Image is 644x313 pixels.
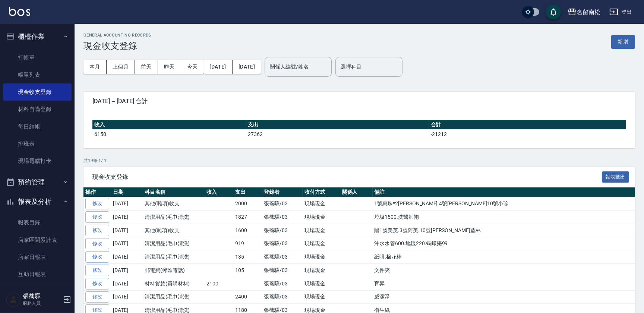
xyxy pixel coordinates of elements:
[158,60,181,74] button: 昨天
[246,129,429,139] td: 27362
[111,277,143,290] td: [DATE]
[303,224,340,237] td: 現場現金
[111,187,143,197] th: 日期
[3,49,72,66] a: 打帳單
[546,4,561,19] button: save
[92,120,246,130] th: 收入
[3,173,72,192] button: 預約管理
[3,266,72,283] a: 互助日報表
[143,187,205,197] th: 科目名稱
[143,211,205,224] td: 清潔用品(毛巾清洗)
[233,224,262,237] td: 1600
[373,197,635,211] td: 1號惠珠*2[PERSON_NAME].4號[PERSON_NAME]10號小珍
[135,60,158,74] button: 前天
[3,66,72,83] a: 帳單列表
[205,187,234,197] th: 收入
[143,264,205,277] td: 郵電費(郵匯電話)
[92,129,246,139] td: 6150
[262,197,303,211] td: 張蕎驛/03
[143,197,205,211] td: 其他(雜項)收支
[233,237,262,250] td: 919
[92,98,626,105] span: [DATE] ~ [DATE] 合計
[6,292,21,307] img: Person
[83,41,151,51] h3: 現金收支登錄
[373,250,635,264] td: 紙唄.棉花棒
[111,211,143,224] td: [DATE]
[602,171,629,183] button: 報表匯出
[3,101,72,118] a: 材料自購登錄
[143,250,205,264] td: 清潔用品(毛巾清洗)
[602,173,629,180] a: 報表匯出
[429,129,626,139] td: -21212
[107,60,135,74] button: 上個月
[373,211,635,224] td: 垃圾1500.洗醫師袍
[23,293,61,300] h5: 張蕎驛
[3,283,72,300] a: 互助排行榜
[111,264,143,277] td: [DATE]
[3,192,72,211] button: 報表及分析
[303,211,340,224] td: 現場現金
[429,120,626,130] th: 合計
[205,277,234,290] td: 2100
[143,277,205,290] td: 材料貨款(員購材料)
[233,187,262,197] th: 支出
[262,264,303,277] td: 張蕎驛/03
[233,60,261,74] button: [DATE]
[3,27,72,46] button: 櫃檯作業
[23,300,61,307] p: 服務人員
[233,264,262,277] td: 105
[3,118,72,135] a: 每日結帳
[111,290,143,304] td: [DATE]
[373,237,635,250] td: 沖水水管600.地毯220.螞蟻樂99
[303,264,340,277] td: 現場現金
[83,33,151,38] h2: GENERAL ACCOUNTING RECORDS
[3,152,72,170] a: 現場電腦打卡
[3,83,72,101] a: 現金收支登錄
[262,250,303,264] td: 張蕎驛/03
[246,120,429,130] th: 支出
[262,277,303,290] td: 張蕎驛/03
[3,231,72,249] a: 店家區間累計表
[233,250,262,264] td: 135
[303,187,340,197] th: 收付方式
[143,237,205,250] td: 清潔用品(毛巾清洗)
[565,4,603,20] button: 名留南松
[303,290,340,304] td: 現場現金
[262,290,303,304] td: 張蕎驛/03
[143,224,205,237] td: 其他(雜項)收支
[85,198,109,209] a: 修改
[373,290,635,304] td: 威潔淨
[85,251,109,263] a: 修改
[3,249,72,266] a: 店家日報表
[233,211,262,224] td: 1827
[181,60,204,74] button: 今天
[262,187,303,197] th: 登錄者
[577,7,600,17] div: 名留南松
[611,38,635,45] a: 新增
[85,291,109,303] a: 修改
[85,225,109,236] a: 修改
[373,224,635,237] td: 贈1號美英.3號阿美.10號[PERSON_NAME]藍林
[233,290,262,304] td: 2400
[262,211,303,224] td: 張蕎驛/03
[83,157,635,164] p: 共 19 筆, 1 / 1
[303,197,340,211] td: 現場現金
[9,7,30,16] img: Logo
[111,250,143,264] td: [DATE]
[92,173,602,181] span: 現金收支登錄
[303,277,340,290] td: 現場現金
[85,265,109,276] a: 修改
[203,60,232,74] button: [DATE]
[83,60,107,74] button: 本月
[373,187,635,197] th: 備註
[85,278,109,290] a: 修改
[373,264,635,277] td: 文件夾
[85,211,109,223] a: 修改
[111,197,143,211] td: [DATE]
[262,237,303,250] td: 張蕎驛/03
[83,187,111,197] th: 操作
[606,5,635,19] button: 登出
[143,290,205,304] td: 清潔用品(毛巾清洗)
[303,237,340,250] td: 現場現金
[3,214,72,231] a: 報表目錄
